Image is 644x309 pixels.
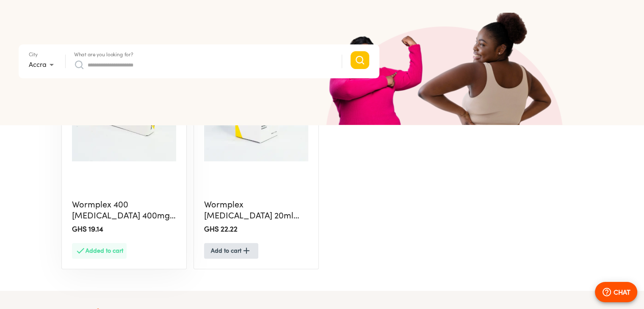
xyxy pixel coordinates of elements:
button: Add to cart [204,243,258,259]
h5: Wormplex 400 [MEDICAL_DATA] 400mg Tablet X1 [72,199,176,221]
span: Added to cart [75,246,123,256]
span: Add to cart [211,246,252,256]
button: CHAT [595,282,637,302]
button: Search [351,51,369,69]
h2: GHS 22.22 [204,224,308,234]
div: Accra [29,58,57,72]
a: Wormplex 400 Albendazole 400mg Tablet X1Wormplex 400 [MEDICAL_DATA] 400mg Tablet X1GHS 19.14Added... [61,36,187,269]
a: Wormplex Albendazole 20ml Suspension X1Wormplex [MEDICAL_DATA] 20ml Suspension X1GHS 22.22Add to ... [193,36,319,269]
h5: Wormplex [MEDICAL_DATA] 20ml Suspension X1 [204,199,308,221]
label: City [29,52,38,57]
label: What are you looking for? [74,52,133,57]
p: CHAT [614,287,630,297]
button: Added to cart [72,243,127,259]
h2: GHS 19.14 [72,224,176,234]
